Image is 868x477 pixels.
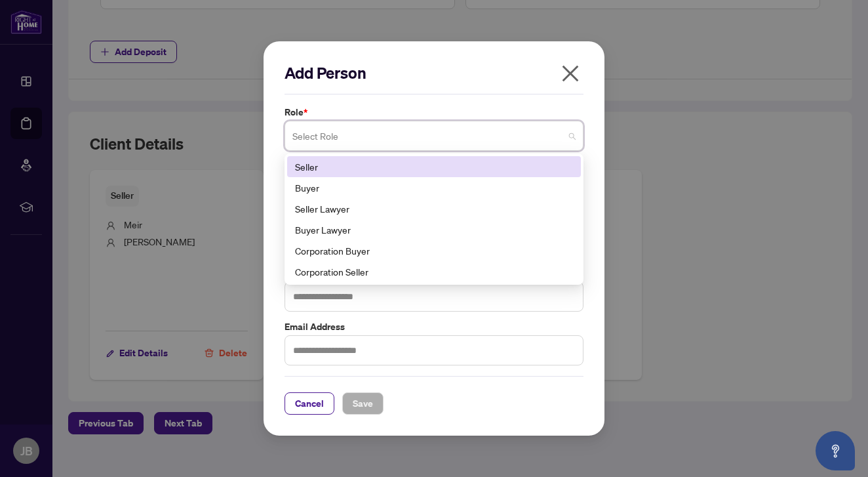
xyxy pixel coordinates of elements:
[816,431,855,470] button: Open asap
[295,222,573,237] div: Buyer Lawyer
[287,261,581,282] div: Corporation Seller
[295,201,573,216] div: Seller Lawyer
[285,392,334,415] button: Cancel
[287,177,581,198] div: Buyer
[287,156,581,177] div: Seller
[295,243,573,258] div: Corporation Buyer
[285,105,583,119] label: Role
[295,393,324,414] span: Cancel
[285,62,583,83] h2: Add Person
[295,159,573,174] div: Seller
[287,219,581,240] div: Buyer Lawyer
[560,63,581,84] span: close
[287,198,581,219] div: Seller Lawyer
[295,264,573,279] div: Corporation Seller
[295,180,573,195] div: Buyer
[285,320,583,334] label: Email Address
[342,392,384,415] button: Save
[287,240,581,261] div: Corporation Buyer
